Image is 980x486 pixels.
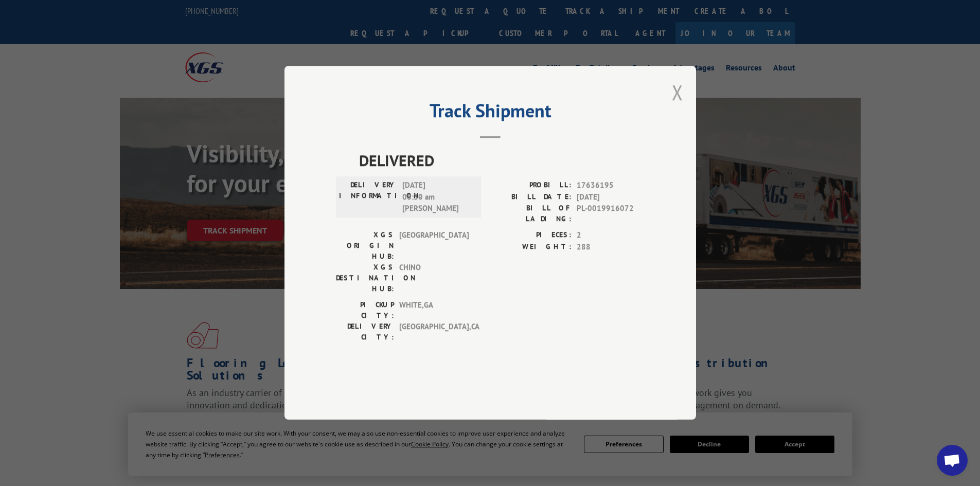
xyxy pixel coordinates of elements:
span: [DATE] [577,191,645,203]
label: PIECES: [490,230,572,242]
span: 2 [577,230,645,242]
label: DELIVERY INFORMATION: [339,180,397,215]
label: WEIGHT: [490,241,572,253]
label: PROBILL: [490,180,572,192]
h2: Track Shipment [336,103,645,123]
label: PICKUP CITY: [336,300,394,321]
div: Open chat [937,445,968,476]
span: 288 [577,241,645,253]
span: CHINO [399,262,469,295]
span: WHITE , GA [399,300,469,321]
span: 17636195 [577,180,645,192]
label: XGS DESTINATION HUB: [336,262,394,295]
label: XGS ORIGIN HUB: [336,230,394,262]
span: [DATE] 08:30 am [PERSON_NAME] [402,180,472,215]
label: BILL DATE: [490,191,572,203]
label: DELIVERY CITY: [336,321,394,343]
span: [GEOGRAPHIC_DATA] [399,230,469,262]
button: Close modal [672,79,683,106]
span: [GEOGRAPHIC_DATA] , CA [399,321,469,343]
span: PL-0019916072 [577,203,645,225]
label: BILL OF LADING: [490,203,572,225]
span: DELIVERED [359,149,645,172]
